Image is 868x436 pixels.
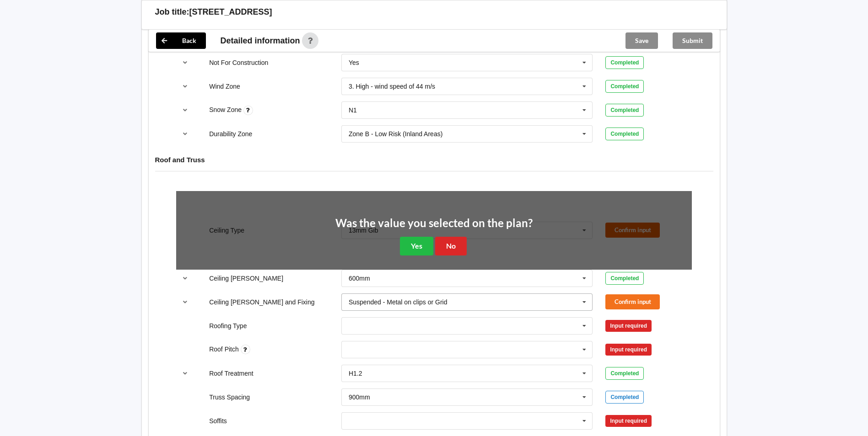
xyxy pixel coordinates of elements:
div: 900mm [349,394,370,400]
div: Input required [605,320,652,332]
button: reference-toggle [176,126,194,142]
label: Not For Construction [209,59,268,66]
button: reference-toggle [176,78,194,95]
div: H1.2 [349,370,362,377]
h3: [STREET_ADDRESS] [189,7,272,17]
label: Soffits [209,417,227,425]
button: Confirm input [605,294,660,309]
div: Input required [605,344,652,356]
div: Completed [605,80,644,93]
button: Yes [400,237,433,255]
button: reference-toggle [176,102,194,118]
span: Detailed information [221,37,300,45]
button: Back [156,32,206,49]
label: Ceiling [PERSON_NAME] and Fixing [209,298,314,306]
h3: Job title: [155,7,189,17]
div: 600mm [349,275,370,282]
div: N1 [349,107,357,113]
h4: Roof and Truss [155,155,713,164]
label: Ceiling [PERSON_NAME] [209,275,283,282]
label: Snow Zone [209,106,243,113]
button: reference-toggle [176,365,194,382]
div: Yes [349,59,359,66]
label: Roofing Type [209,322,247,330]
label: Durability Zone [209,130,252,138]
button: reference-toggle [176,270,194,287]
button: reference-toggle [176,294,194,310]
label: Truss Spacing [209,393,250,401]
div: Completed [605,272,644,285]
div: Completed [605,128,644,140]
label: Roof Treatment [209,370,253,377]
div: Suspended - Metal on clips or Grid [349,299,447,305]
div: Completed [605,391,644,404]
div: Input required [605,415,652,427]
div: Completed [605,56,644,69]
label: Wind Zone [209,83,240,90]
label: Roof Pitch [209,346,240,353]
div: 3. High - wind speed of 44 m/s [349,83,435,90]
button: No [435,237,467,255]
div: Completed [605,367,644,380]
button: reference-toggle [176,54,194,71]
div: Zone B - Low Risk (Inland Areas) [349,131,442,137]
h2: Was the value you selected on the plan? [335,216,533,230]
div: Completed [605,104,644,117]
